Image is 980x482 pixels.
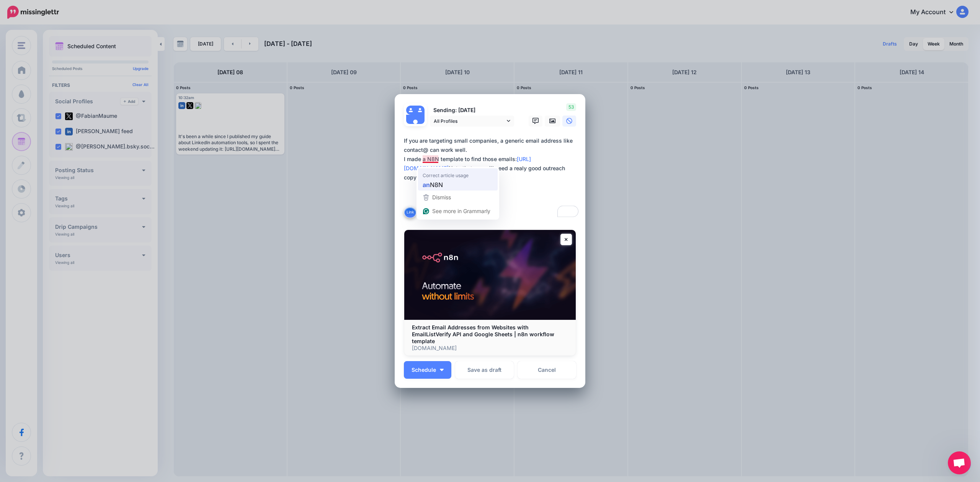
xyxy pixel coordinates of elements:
img: Extract Email Addresses from Websites with EmailListVerify API and Google Sheets | n8n workflow t... [404,230,576,320]
button: Link [404,207,416,218]
img: user_default_image.png [415,106,425,115]
span: 53 [566,103,576,111]
button: Schedule [404,361,451,379]
textarea: To enrich screen reader interactions, please activate Accessibility in Grammarly extension settings [404,136,580,219]
span: All Profiles [434,117,505,125]
button: Save as draft [455,361,514,379]
img: user_default_image.png [406,115,425,133]
img: user_default_image.png [406,106,415,115]
div: If you are targeting small companies, a generic email address like contact@ can work well. I made... [404,136,580,191]
p: [DOMAIN_NAME] [412,345,568,352]
span: Schedule [412,367,436,373]
b: Extract Email Addresses from Websites with EmailListVerify API and Google Sheets | n8n workflow t... [412,324,554,344]
a: Cancel [518,361,576,379]
p: Sending: [DATE] [430,106,514,115]
a: All Profiles [430,116,514,127]
img: arrow-down-white.png [440,369,444,371]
